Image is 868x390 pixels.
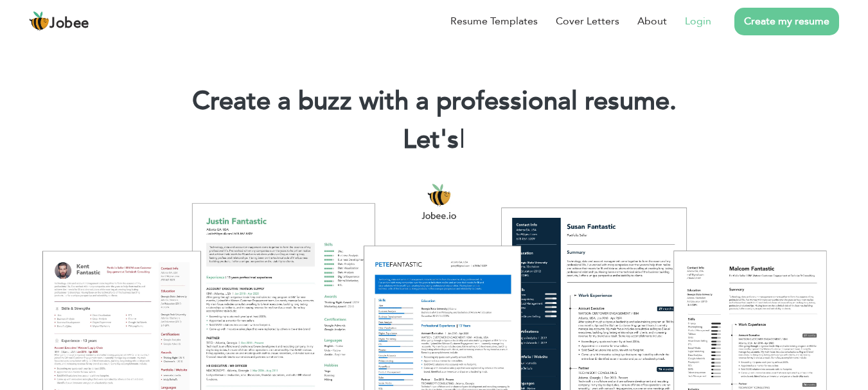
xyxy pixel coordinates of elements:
h2: Let's [19,123,849,157]
span: | [459,122,465,157]
h1: Create a buzz with a professional resume. [19,85,849,118]
a: Login [685,13,711,29]
a: Resume Templates [450,13,538,29]
img: jobee.io [29,11,49,31]
a: Create my resume [734,8,839,35]
a: Jobee [29,11,89,31]
span: Jobee [49,17,89,31]
a: About [637,13,667,29]
a: Cover Letters [556,13,619,29]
